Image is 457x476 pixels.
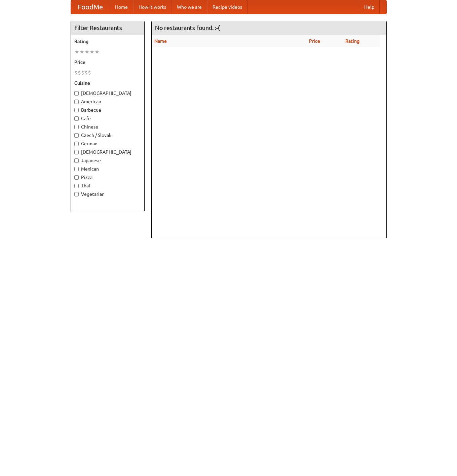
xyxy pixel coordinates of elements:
[74,150,79,154] input: [DEMOGRAPHIC_DATA]
[74,132,141,139] label: Czech / Slovak
[74,192,79,196] input: Vegetarian
[74,175,79,180] input: Pizza
[74,157,141,164] label: Japanese
[309,38,320,44] a: Price
[74,158,79,163] input: Japanese
[155,25,220,31] ng-pluralize: No restaurants found. :-(
[74,166,141,172] label: Mexican
[74,142,79,146] input: German
[74,123,141,130] label: Chinese
[74,38,141,45] h5: Rating
[74,140,141,147] label: German
[74,100,79,104] input: American
[74,182,141,189] label: Thai
[74,91,79,96] input: [DEMOGRAPHIC_DATA]
[74,184,79,188] input: Thai
[74,115,141,122] label: Cafe
[345,38,359,44] a: Rating
[74,167,79,171] input: Mexican
[74,59,141,66] h5: Price
[71,21,144,35] h4: Filter Restaurants
[359,0,380,14] a: Help
[71,0,110,14] a: FoodMe
[81,69,84,76] li: $
[74,125,79,129] input: Chinese
[74,90,141,97] label: [DEMOGRAPHIC_DATA]
[74,108,79,112] input: Barbecue
[74,98,141,105] label: American
[74,69,78,76] li: $
[154,38,167,44] a: Name
[79,48,84,56] li: ★
[88,69,91,76] li: $
[84,69,88,76] li: $
[74,116,79,121] input: Cafe
[74,107,141,113] label: Barbecue
[207,0,247,14] a: Recipe videos
[74,174,141,181] label: Pizza
[84,48,89,56] li: ★
[133,0,172,14] a: How it works
[110,0,133,14] a: Home
[94,48,100,56] li: ★
[74,191,141,197] label: Vegetarian
[78,69,81,76] li: $
[74,80,141,86] h5: Cuisine
[74,149,141,155] label: [DEMOGRAPHIC_DATA]
[74,133,79,138] input: Czech / Slovak
[172,0,207,14] a: Who we are
[89,48,94,56] li: ★
[74,48,79,56] li: ★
